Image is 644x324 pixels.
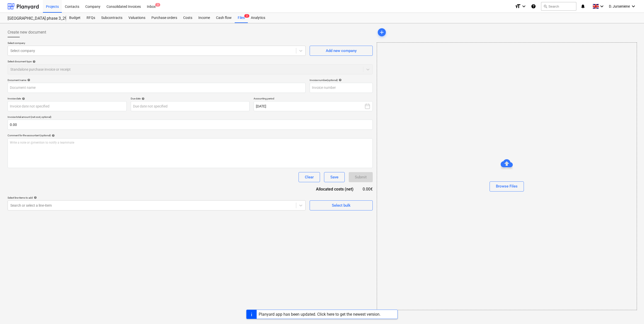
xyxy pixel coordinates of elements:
[66,13,84,23] a: Budget
[8,115,373,120] p: Invoice total amount (net cost, optional)
[8,78,306,82] div: Document name
[8,29,46,35] span: Create new document
[141,97,145,100] span: help
[630,3,636,9] i: keyboard_arrow_down
[8,83,306,93] input: Document name
[521,3,527,9] i: keyboard_arrow_down
[362,186,373,192] div: 0.00€
[310,78,373,82] div: Invoice number (optional)
[32,60,36,63] span: help
[51,134,55,137] span: help
[609,4,630,8] span: D. Jurseniene
[254,97,373,101] p: Accounting period
[8,120,373,130] input: Invoice total amount (net cost, optional)
[235,13,248,23] a: Files2
[33,196,37,199] span: help
[326,47,357,54] div: Add new company
[8,101,127,111] input: Invoice date not specified
[8,60,373,63] div: Select document type
[98,13,125,23] a: Subcontracts
[531,3,536,9] i: Knowledge base
[299,172,320,182] button: Clear
[131,101,250,111] input: Due date not specified
[248,13,268,23] a: Analytics
[543,4,547,8] span: search
[324,172,345,182] button: Save
[21,97,25,100] span: help
[332,202,351,209] div: Select bulk
[84,13,98,23] a: RFQs
[305,174,314,180] div: Clear
[619,300,644,324] iframe: Chat Widget
[580,3,585,9] i: notifications
[515,3,521,9] i: format_size
[338,78,342,82] span: help
[310,46,373,56] button: Add new company
[125,13,148,23] a: Valuations
[8,134,373,137] div: Comment for the accountant (optional)
[310,200,373,210] button: Select bulk
[235,13,248,23] div: Files
[8,16,60,21] div: [GEOGRAPHIC_DATA] phase 3_2901993/2901994/2901995
[496,183,518,190] div: Browse Files
[131,97,250,100] div: Due date
[254,101,373,111] button: [DATE]
[244,14,249,18] span: 2
[259,312,381,317] div: Planyard app has been updated. Click here to get the newest version.
[8,97,127,100] div: Invoice date
[377,42,637,310] div: Browse Files
[310,83,373,93] input: Invoice number
[148,13,180,23] a: Purchase orders
[599,3,605,9] i: keyboard_arrow_down
[379,29,385,35] span: add
[180,13,195,23] a: Costs
[155,3,160,7] span: 3
[26,78,30,82] span: help
[8,41,306,46] p: Select company
[8,196,306,199] div: Select line-items to add
[213,13,235,23] a: Cash flow
[330,174,338,180] div: Save
[195,13,213,23] a: Income
[541,2,576,11] button: Search
[307,186,362,192] div: Allocated costs (net)
[490,181,524,192] button: Browse Files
